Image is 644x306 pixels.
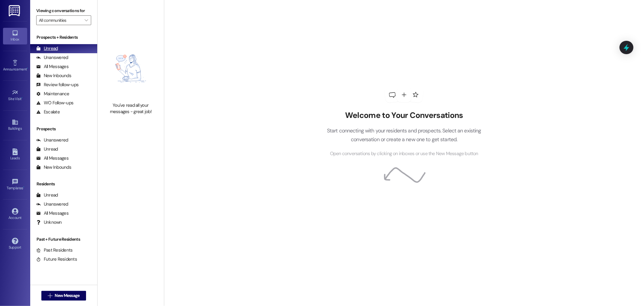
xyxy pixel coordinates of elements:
[30,236,97,243] div: Past + Future Residents
[318,111,490,120] h2: Welcome to Your Conversations
[36,146,58,152] div: Unread
[3,147,27,163] a: Leads
[48,293,52,298] i: 
[36,256,77,262] div: Future Residents
[104,102,157,115] div: You've read all your messages - great job!
[36,54,68,61] div: Unanswered
[36,73,71,79] div: New Inbounds
[22,96,23,100] span: •
[30,126,97,132] div: Prospects
[36,219,62,226] div: Unknown
[27,66,28,70] span: •
[36,210,69,216] div: All Messages
[30,34,97,41] div: Prospects + Residents
[318,126,490,144] p: Start connecting with your residents and prospects. Select an existing conversation or create a n...
[330,150,478,158] span: Open conversations by clicking on inboxes or use the New Message button
[36,164,71,171] div: New Inbounds
[3,236,27,252] a: Support
[104,38,157,99] img: empty-state
[36,45,58,52] div: Unread
[36,201,68,207] div: Unanswered
[55,292,79,299] span: New Message
[30,181,97,187] div: Residents
[36,137,68,143] div: Unanswered
[3,206,27,223] a: Account
[36,6,91,15] label: Viewing conversations for
[36,100,73,106] div: WO Follow-ups
[36,247,73,253] div: Past Residents
[3,28,27,44] a: Inbox
[36,91,69,97] div: Maintenance
[3,87,27,104] a: Site Visit •
[36,63,69,70] div: All Messages
[85,18,88,23] i: 
[39,15,82,25] input: All communities
[9,5,21,16] img: ResiDesk Logo
[36,82,78,88] div: Review follow-ups
[36,109,60,115] div: Escalate
[36,192,58,198] div: Unread
[3,117,27,133] a: Buildings
[36,155,69,161] div: All Messages
[23,185,24,189] span: •
[3,177,27,193] a: Templates •
[41,291,86,301] button: New Message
